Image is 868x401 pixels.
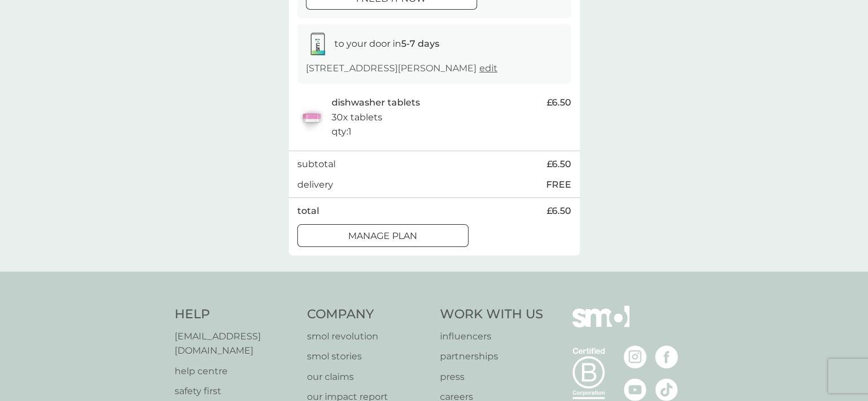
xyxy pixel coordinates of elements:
[348,229,417,244] p: Manage plan
[547,204,571,218] span: £6.50
[307,349,429,364] a: smol stories
[332,110,382,125] p: 30x tablets
[307,370,429,384] a: our claims
[332,124,352,139] p: qty : 1
[307,329,429,344] a: smol revolution
[655,378,678,401] img: visit the smol Tiktok page
[332,95,420,110] p: dishwasher tablets
[479,63,498,74] a: edit
[307,306,429,323] h4: Company
[655,346,678,368] img: visit the smol Facebook page
[624,378,647,401] img: visit the smol Youtube page
[401,38,439,49] strong: 5-7 days
[297,177,333,192] p: delivery
[297,224,469,247] button: Manage plan
[334,38,439,49] span: to your door in
[175,306,296,323] h4: Help
[440,306,543,323] h4: Work With Us
[297,204,319,218] p: total
[175,329,296,358] a: [EMAIL_ADDRESS][DOMAIN_NAME]
[624,346,647,368] img: visit the smol Instagram page
[440,329,543,344] a: influencers
[175,364,296,379] a: help centre
[547,157,571,172] span: £6.50
[440,349,543,364] a: partnerships
[175,384,296,399] a: safety first
[547,95,571,110] span: £6.50
[440,370,543,384] a: press
[306,61,498,76] p: [STREET_ADDRESS][PERSON_NAME]
[546,177,571,192] p: FREE
[297,157,336,172] p: subtotal
[572,306,629,345] img: smol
